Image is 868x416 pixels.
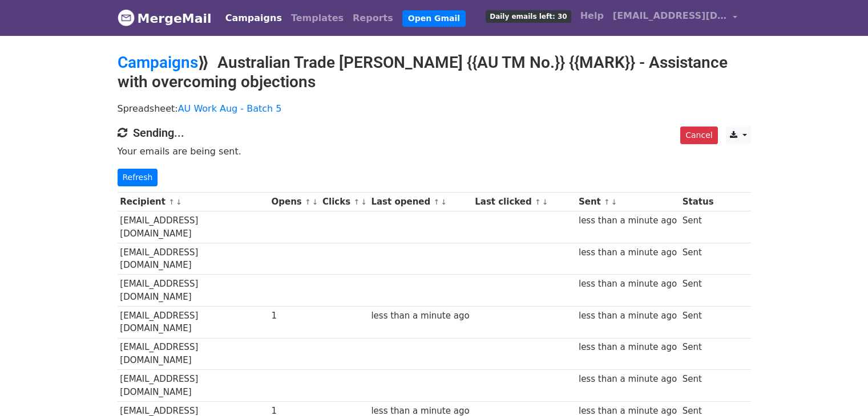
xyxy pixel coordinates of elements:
a: Daily emails left: 30 [481,5,575,27]
th: Sent [576,193,680,211]
div: 1 [272,309,317,323]
a: Open Gmail [402,10,466,27]
a: ↓ [312,198,318,206]
td: Sent [680,338,716,370]
span: [EMAIL_ADDRESS][DOMAIN_NAME] [613,9,727,23]
a: ↑ [433,198,439,206]
a: Cancel [680,127,717,144]
p: Spreadsheet: [118,103,751,115]
h2: ⟫ Australian Trade [PERSON_NAME] {{AU TM No.}} {{MARK}} - Assistance with overcoming objections [118,53,751,91]
th: Status [680,193,716,211]
img: MergeMail logo [118,9,135,26]
div: less than a minute ago [579,373,677,386]
h4: Sending... [118,126,751,140]
td: [EMAIL_ADDRESS][DOMAIN_NAME] [118,211,269,243]
th: Last opened [369,193,473,211]
a: ↑ [353,198,360,206]
a: MergeMail [118,6,212,30]
div: less than a minute ago [579,278,677,291]
td: Sent [680,243,716,275]
td: Sent [680,370,716,402]
td: Sent [680,275,716,307]
a: Reports [348,7,398,30]
td: [EMAIL_ADDRESS][DOMAIN_NAME] [118,243,269,275]
div: less than a minute ago [371,309,469,323]
div: less than a minute ago [579,214,677,227]
a: Refresh [118,169,158,186]
span: Daily emails left: 30 [486,10,571,23]
th: Recipient [118,193,269,211]
div: less than a minute ago [579,341,677,354]
a: AU Work Aug - Batch 5 [178,103,282,114]
a: ↓ [441,198,447,206]
a: Campaigns [221,7,286,30]
td: Sent [680,307,716,338]
a: Campaigns [118,53,198,72]
a: Help [576,5,608,27]
a: ↑ [305,198,311,206]
th: Last clicked [472,193,576,211]
td: [EMAIL_ADDRESS][DOMAIN_NAME] [118,307,269,338]
td: [EMAIL_ADDRESS][DOMAIN_NAME] [118,338,269,370]
p: Your emails are being sent. [118,145,751,157]
a: ↓ [611,198,617,206]
td: [EMAIL_ADDRESS][DOMAIN_NAME] [118,370,269,402]
a: ↓ [176,198,182,206]
div: less than a minute ago [579,309,677,323]
a: ↑ [604,198,610,206]
th: Clicks [320,193,368,211]
a: Templates [286,7,348,30]
td: [EMAIL_ADDRESS][DOMAIN_NAME] [118,275,269,307]
td: Sent [680,211,716,243]
div: less than a minute ago [579,246,677,259]
a: ↓ [542,198,548,206]
a: [EMAIL_ADDRESS][DOMAIN_NAME] [608,5,742,31]
a: ↑ [168,198,175,206]
a: ↑ [535,198,541,206]
a: ↓ [361,198,367,206]
th: Opens [269,193,320,211]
